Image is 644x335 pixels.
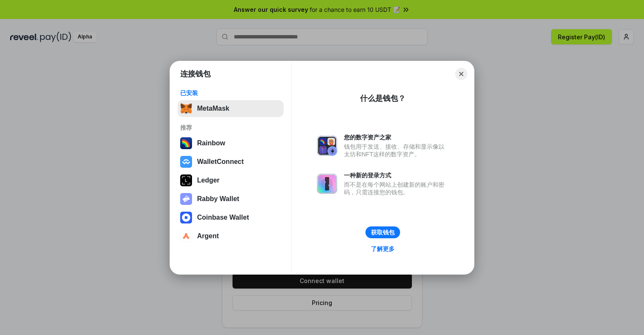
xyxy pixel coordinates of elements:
img: svg+xml,%3Csvg%20width%3D%2228%22%20height%3D%2228%22%20viewBox%3D%220%200%2028%2028%22%20fill%3D... [180,230,192,242]
img: svg+xml,%3Csvg%20width%3D%2228%22%20height%3D%2228%22%20viewBox%3D%220%200%2028%2028%22%20fill%3D... [180,156,192,168]
div: Rainbow [197,139,225,147]
img: svg+xml,%3Csvg%20xmlns%3D%22http%3A%2F%2Fwww.w3.org%2F2000%2Fsvg%22%20width%3D%2228%22%20height%3... [180,174,192,186]
div: 获取钱包 [371,229,395,236]
button: Rabby Wallet [178,191,284,207]
button: 获取钱包 [365,226,400,238]
button: Argent [178,228,284,245]
button: Close [455,68,467,80]
img: svg+xml,%3Csvg%20xmlns%3D%22http%3A%2F%2Fwww.w3.org%2F2000%2Fsvg%22%20fill%3D%22none%22%20viewBox... [180,193,192,205]
div: Argent [197,232,219,240]
div: 而不是在每个网站上创建新的账户和密码，只需连接您的钱包。 [344,181,449,196]
img: svg+xml,%3Csvg%20xmlns%3D%22http%3A%2F%2Fwww.w3.org%2F2000%2Fsvg%22%20fill%3D%22none%22%20viewBox... [317,174,337,194]
img: svg+xml,%3Csvg%20width%3D%22120%22%20height%3D%22120%22%20viewBox%3D%220%200%20120%20120%22%20fil... [180,137,192,149]
img: svg+xml,%3Csvg%20width%3D%2228%22%20height%3D%2228%22%20viewBox%3D%220%200%2028%2028%22%20fill%3D... [180,212,192,223]
button: Ledger [178,172,284,189]
div: Coinbase Wallet [197,214,249,221]
h1: 连接钱包 [180,69,211,79]
button: MetaMask [178,100,284,117]
div: WalletConnect [197,158,244,166]
div: 钱包用于发送、接收、存储和显示像以太坊和NFT这样的数字资产。 [344,143,449,158]
div: 您的数字资产之家 [344,133,449,141]
button: WalletConnect [178,153,284,170]
div: Rabby Wallet [197,195,239,203]
div: 已安装 [180,89,281,97]
a: 了解更多 [366,243,400,254]
button: Rainbow [178,135,284,152]
div: 什么是钱包？ [360,93,406,103]
button: Coinbase Wallet [178,209,284,226]
div: 推荐 [180,124,281,131]
div: 一种新的登录方式 [344,172,449,179]
div: 了解更多 [371,245,395,253]
img: svg+xml,%3Csvg%20fill%3D%22none%22%20height%3D%2233%22%20viewBox%3D%220%200%2035%2033%22%20width%... [180,103,192,114]
div: Ledger [197,177,219,184]
img: svg+xml,%3Csvg%20xmlns%3D%22http%3A%2F%2Fwww.w3.org%2F2000%2Fsvg%22%20fill%3D%22none%22%20viewBox... [317,136,337,156]
div: MetaMask [197,105,229,112]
